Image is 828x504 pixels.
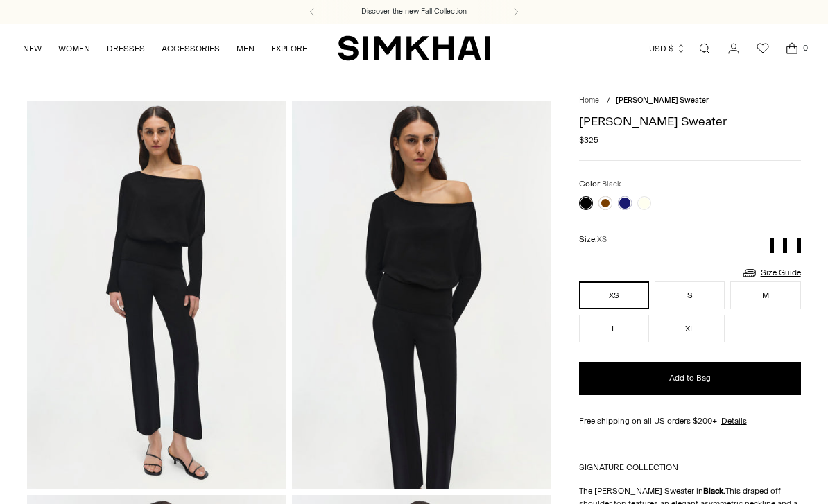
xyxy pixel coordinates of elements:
span: 0 [799,42,811,54]
a: EXPLORE [271,33,307,64]
a: Wishlist [749,35,777,62]
img: Lavina Sweater [27,101,286,489]
span: $325 [579,134,598,146]
a: SIGNATURE COLLECTION [579,462,678,472]
a: NEW [23,33,42,64]
a: SIMKHAI [338,35,490,62]
span: XS [597,235,607,244]
span: Add to Bag [669,372,711,384]
strong: Black. [703,486,725,496]
label: Size: [579,233,607,246]
a: Details [721,415,747,427]
div: / [607,95,610,107]
button: L [579,315,649,342]
span: [PERSON_NAME] Sweater [616,96,709,105]
nav: breadcrumbs [579,95,801,107]
h1: [PERSON_NAME] Sweater [579,115,801,128]
button: M [730,281,800,309]
a: Discover the new Fall Collection [361,6,467,17]
a: Open search modal [691,35,718,62]
button: XS [579,281,649,309]
a: Go to the account page [720,35,748,62]
a: DRESSES [107,33,145,64]
img: Lavina Sweater [292,101,551,489]
button: XL [655,315,725,342]
button: USD $ [649,33,686,64]
label: Color: [579,177,621,191]
a: MEN [236,33,255,64]
button: S [655,281,725,309]
a: ACCESSORIES [162,33,220,64]
a: Home [579,96,599,105]
a: Open cart modal [778,35,806,62]
span: Black [602,180,621,189]
a: WOMEN [58,33,90,64]
button: Add to Bag [579,362,801,395]
div: Free shipping on all US orders $200+ [579,415,801,427]
a: Size Guide [741,264,801,281]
